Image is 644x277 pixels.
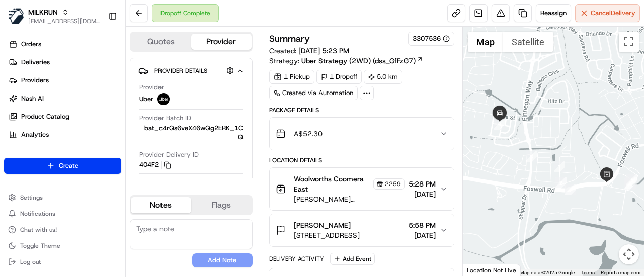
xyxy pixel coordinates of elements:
span: [PERSON_NAME][STREET_ADDRESS] [294,194,405,204]
button: Create [4,158,121,174]
span: Provider Delivery ID [139,150,199,159]
span: Create [59,161,78,170]
button: Notifications [4,207,121,221]
span: Chat with us! [20,226,57,234]
a: Open this area in Google Maps (opens a new window) [465,263,499,276]
div: Location Not Live [463,264,521,276]
span: Provider Details [154,67,207,75]
span: [STREET_ADDRESS] [294,230,360,240]
div: 1 [554,161,565,172]
button: 3307536 [413,34,450,43]
div: 8 [526,151,537,162]
button: [EMAIL_ADDRESS][DOMAIN_NAME] [28,17,100,25]
span: Woolworths Coomera East [294,174,371,194]
div: Strategy: [269,56,423,66]
button: Flags [191,197,252,213]
a: Created via Automation [269,86,358,100]
span: Settings [20,194,43,202]
span: Created: [269,46,349,56]
button: Settings [4,191,121,205]
span: [DATE] [409,230,436,240]
button: Provider [191,34,252,50]
button: Notes [131,197,191,213]
div: 5.0 km [364,70,403,84]
button: MILKRUNMILKRUN[EMAIL_ADDRESS][DOMAIN_NAME] [4,4,104,28]
h3: Summary [269,34,310,43]
button: Show satellite imagery [503,32,553,52]
span: Toggle Theme [20,242,60,250]
span: Provider Batch ID [139,114,191,123]
img: uber-new-logo.jpeg [157,93,170,105]
button: Chat with us! [4,223,121,237]
span: Deliveries [21,58,50,67]
div: 1 Pickup [269,70,314,84]
button: Add Event [330,253,375,265]
a: Uber Strategy (2WD) (dss_GfFzG7) [301,56,423,66]
span: Analytics [21,130,49,139]
span: 2259 [385,180,401,188]
button: Toggle fullscreen view [619,32,639,52]
span: Map data ©2025 Google [520,270,575,275]
button: 404F2 [139,160,171,169]
span: Product Catalog [21,112,69,121]
a: Providers [4,72,125,88]
div: Location Details [269,156,454,164]
span: Notifications [20,210,55,218]
a: Analytics [4,127,125,143]
img: Google [465,263,499,276]
img: MILKRUN [8,8,24,24]
a: Deliveries [4,54,125,70]
button: Log out [4,255,121,269]
button: Toggle Theme [4,239,121,253]
a: Product Catalog [4,109,125,125]
span: Providers [21,76,49,85]
span: Uber Strategy (2WD) (dss_GfFzG7) [301,56,416,66]
div: 4 [624,178,635,190]
div: Delivery Activity [269,255,324,263]
div: 5 [626,174,637,186]
span: Orders [21,40,41,49]
a: Orders [4,36,125,52]
button: Provider Details [138,62,244,79]
a: Nash AI [4,90,125,107]
span: Uber [139,95,153,104]
span: [PERSON_NAME] [294,220,351,230]
span: Cancel Delivery [591,9,635,18]
div: 9 [494,119,505,130]
span: Log out [20,258,41,266]
a: Terms [581,270,595,275]
span: [DATE] 5:23 PM [298,46,349,55]
span: bat_c4rQs6veX46wQg2ERK_1CQ [139,124,243,142]
span: Price [139,178,154,187]
button: CancelDelivery [575,4,640,22]
span: 5:28 PM [409,179,436,189]
a: Report a map error [601,270,641,275]
button: A$52.30 [270,118,454,150]
div: 1 Dropoff [316,70,362,84]
div: 7 [565,184,576,195]
button: Map camera controls [619,244,639,264]
button: Woolworths Coomera East2259[PERSON_NAME][STREET_ADDRESS]5:28 PM[DATE] [270,168,454,210]
div: Package Details [269,106,454,114]
span: 5:58 PM [409,220,436,230]
div: 2 [555,177,567,189]
span: Reassign [540,9,567,18]
button: MILKRUN [28,7,58,17]
span: Provider [139,83,164,92]
div: 3 [625,177,636,189]
button: Show street map [468,32,503,52]
span: [DATE] [409,189,436,199]
button: Quotes [131,34,191,50]
span: A$52.30 [294,129,323,139]
button: [PERSON_NAME][STREET_ADDRESS]5:58 PM[DATE] [270,214,454,246]
span: Nash AI [21,94,44,103]
button: Reassign [536,4,571,22]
